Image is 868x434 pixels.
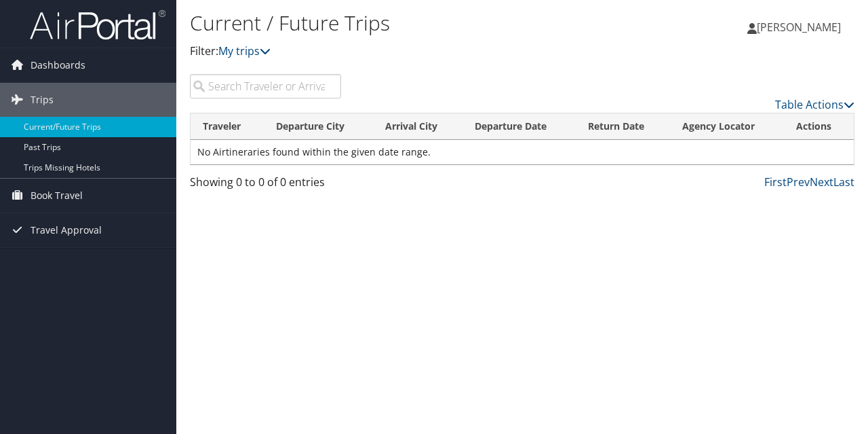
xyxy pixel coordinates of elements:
[775,97,854,112] a: Table Actions
[670,113,784,140] th: Agency Locator: activate to sort column ascending
[31,213,102,247] span: Travel Approval
[784,113,854,140] th: Actions
[833,175,854,189] a: Last
[190,43,633,60] p: Filter:
[373,113,463,140] th: Arrival City: activate to sort column ascending
[190,174,341,197] div: Showing 0 to 0 of 0 entries
[218,43,271,58] a: My trips
[764,175,787,189] a: First
[190,74,341,98] input: Search Traveler or Arrival City
[747,7,854,48] a: [PERSON_NAME]
[462,113,576,140] th: Departure Date: activate to sort column descending
[31,48,85,82] span: Dashboards
[31,179,83,213] span: Book Travel
[30,9,165,41] img: airportal-logo.png
[810,175,833,189] a: Next
[191,113,264,140] th: Traveler: activate to sort column ascending
[757,20,841,35] span: [PERSON_NAME]
[264,113,373,140] th: Departure City: activate to sort column ascending
[191,140,854,164] td: No Airtineraries found within the given date range.
[576,113,671,140] th: Return Date: activate to sort column ascending
[190,9,633,37] h1: Current / Future Trips
[787,175,810,189] a: Prev
[31,83,54,117] span: Trips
